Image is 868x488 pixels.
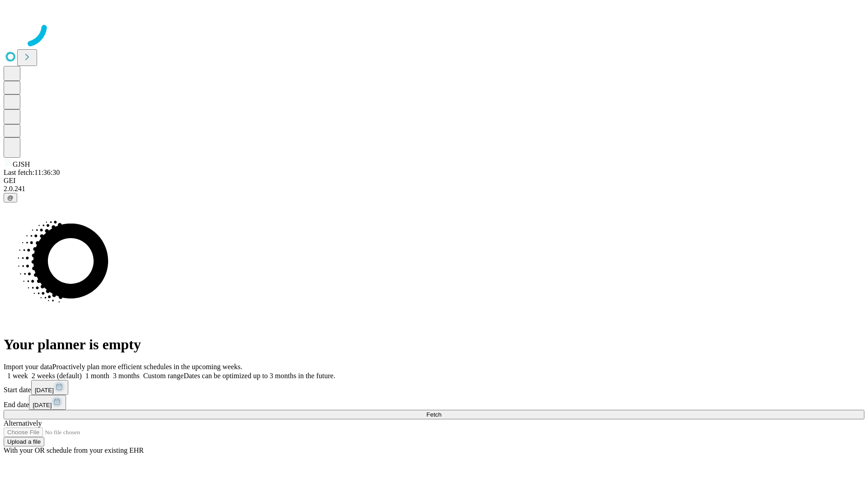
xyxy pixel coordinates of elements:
[4,410,864,419] button: Fetch
[7,194,14,201] span: @
[33,402,52,408] span: [DATE]
[4,185,864,193] div: 2.0.241
[4,363,52,371] span: Import your data
[426,411,441,418] span: Fetch
[85,372,109,380] span: 1 month
[113,372,140,380] span: 3 months
[31,380,68,395] button: [DATE]
[4,169,60,176] span: Last fetch: 11:36:30
[184,372,335,380] span: Dates can be optimized up to 3 months in the future.
[52,363,242,371] span: Proactively plan more efficient schedules in the upcoming weeks.
[4,380,864,395] div: Start date
[143,372,184,380] span: Custom range
[4,395,864,410] div: End date
[13,160,30,168] span: GJSH
[4,446,144,454] span: With your OR schedule from your existing EHR
[35,387,54,394] span: [DATE]
[32,372,82,380] span: 2 weeks (default)
[29,395,66,410] button: [DATE]
[7,372,28,380] span: 1 week
[4,193,17,202] button: @
[4,336,864,353] h1: Your planner is empty
[4,419,42,427] span: Alternatively
[4,437,44,446] button: Upload a file
[4,177,864,185] div: GEI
